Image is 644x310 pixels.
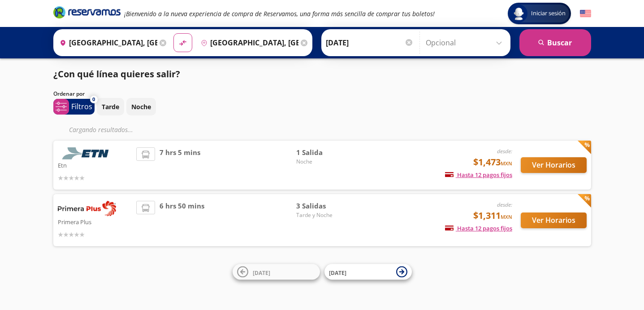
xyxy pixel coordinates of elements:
span: Tarde y Noche [296,211,359,219]
small: MXN [501,160,512,167]
span: Hasta 12 pagos fijos [445,224,512,232]
button: Tarde [97,98,124,115]
i: Brand Logo [53,5,121,19]
span: $1,311 [473,209,512,222]
p: Filtros [71,101,92,112]
em: ¡Bienvenido a la nueva experiencia de compra de Reservamos, una forma más sencilla de comprar tus... [124,9,435,18]
button: Ver Horarios [521,213,587,228]
input: Elegir Fecha [326,31,414,54]
span: 3 Salidas [296,201,359,211]
button: English [580,8,591,19]
button: Ver Horarios [521,157,587,173]
p: Tarde [102,102,119,111]
input: Opcional [426,31,506,54]
small: MXN [501,213,512,220]
input: Buscar Destino [197,31,298,54]
span: Iniciar sesión [527,9,569,18]
button: 0Filtros [53,99,95,115]
span: 0 [92,96,95,103]
p: Etn [58,159,132,170]
p: ¿Con qué línea quieres salir? [53,67,180,81]
span: $1,473 [473,155,512,169]
span: [DATE] [253,269,270,276]
button: [DATE] [233,264,320,280]
button: [DATE] [324,264,412,280]
em: desde: [497,147,512,155]
p: Noche [131,102,151,111]
span: Noche [296,158,359,166]
p: Primera Plus [58,216,132,227]
span: 1 Salida [296,147,359,158]
span: 6 hrs 50 mins [160,201,204,239]
button: Buscar [519,29,591,56]
span: Hasta 12 pagos fijos [445,171,512,179]
a: Brand Logo [53,5,121,22]
span: 7 hrs 5 mins [160,147,200,183]
em: desde: [497,201,512,208]
span: [DATE] [329,269,346,276]
p: Ordenar por [53,90,85,98]
img: Primera Plus [58,201,116,216]
input: Buscar Origen [56,31,157,54]
button: Noche [126,98,156,115]
em: Cargando resultados ... [69,125,133,134]
img: Etn [58,147,116,159]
